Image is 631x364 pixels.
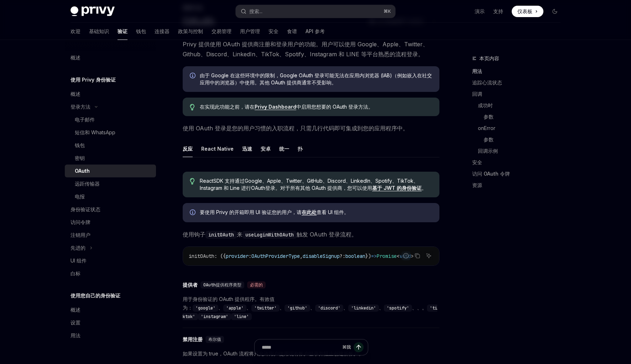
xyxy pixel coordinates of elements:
a: Privy Dashboard [255,104,296,110]
font: 参数 [484,136,494,142]
font: 统一 [279,146,289,152]
font: OAuth提供程序类型 [203,282,241,288]
a: 用户管理 [240,23,260,40]
span: OAuthProviderType [251,253,300,259]
button: 询问人工智能 [424,251,433,260]
font: 搜索... [249,8,262,14]
input: 提问... [262,339,339,355]
a: 食谱 [287,23,297,40]
font: 由于 Google 在这些环境中的限制，Google OAuth 登录可能无法在应用内浏览器 (IAB)（例如嵌入在社交应用中的浏览器）中使用。其他 OAuth 提供商通常不受影响。 [200,72,432,85]
img: 深色标志 [71,6,115,16]
span: < [397,253,400,259]
font: 、 [343,305,348,311]
a: 钱包 [65,139,156,152]
span: Promise [377,253,397,259]
code: 'github' [285,305,310,312]
font: React [200,178,213,184]
button: 报告错误代码 [401,251,411,260]
button: 复制代码块中的内容 [413,251,422,260]
font: 概述 [71,54,80,61]
font: 设置 [71,319,80,326]
a: 概述 [65,88,156,100]
font: 用户管理 [240,28,260,34]
a: onError [472,123,566,134]
font: 仪表板 [517,8,532,14]
a: OAuth [65,165,156,177]
font: 、 [417,305,422,311]
a: 交易管理 [212,23,231,40]
code: 'spotify' [384,305,412,312]
font: API 参考 [306,28,325,34]
font: 密钥 [75,155,85,161]
a: 电报 [65,190,156,203]
a: API 参考 [306,23,325,40]
font: 成功时 [478,102,493,108]
font: 政策与控制 [178,28,203,34]
font: 、 [218,305,223,311]
code: 'google' [193,305,218,312]
font: 安卓 [261,146,271,152]
a: 访问 OAuth 令牌 [472,168,566,180]
font: 概述 [71,91,80,97]
code: 'linkedin' [348,305,379,312]
a: 政策与控制 [178,23,203,40]
font: 中启用您想要的 OAuth 登录方法。 [296,104,373,110]
font: 触发 OAuth 登录流程。 [297,231,357,238]
code: useLoginWithOAuth [243,231,297,239]
font: 安全 [472,159,482,165]
code: 'line' [231,313,252,320]
font: 食谱 [287,28,297,34]
a: 参数 [472,134,566,145]
span: initOAuth [189,253,214,259]
button: 发送消息 [354,342,364,352]
span: : ({ [214,253,226,259]
font: 钱包 [136,28,146,34]
button: 切换登录方法部分 [65,100,156,113]
font: 欢迎 [71,28,80,34]
font: 使用您自己的身份验证 [71,292,120,298]
font: 交易管理 [212,28,231,34]
a: 概述 [65,51,156,64]
font: 访问 OAuth 令牌 [472,171,510,177]
a: 安全 [268,23,278,40]
font: OAuth [75,168,90,174]
font: 、 [280,305,285,311]
font: 。 [422,305,427,311]
font: 。 [422,185,427,191]
font: 、 [379,305,384,311]
font: 。对于所有其他 OAuth 提供商，您可以使用 [275,185,372,191]
font: 查看 UI 组件。 [317,209,349,215]
svg: 信息 [190,209,197,217]
a: 验证 [118,23,127,40]
font: 远距传输器 [75,181,100,187]
font: 使用 Privy 身份验证 [71,77,116,83]
font: 钱包 [75,142,85,148]
a: 设置 [65,316,156,329]
a: 仪表板 [512,6,543,17]
span: }) [365,253,371,259]
a: 在此处 [302,209,317,215]
font: 回调 [472,91,482,97]
font: 参数 [484,114,494,120]
font: 注销用户 [71,232,90,238]
font: 用法 [472,68,482,74]
a: 追踪心流状态 [472,77,566,88]
a: 白标 [65,267,156,280]
button: 切换暗模式 [549,6,560,17]
font: 使用钩子 [183,231,205,238]
font: 概述 [71,307,80,313]
a: 短信和 WhatsApp [65,126,156,139]
font: Privy 提供使用 OAuth 提供商注册和登录用户的功能。用户可以使用 Google、Apple、Twitter、Github、Discord、LinkedIn、TikTok、Spotify... [183,41,428,58]
font: 、 [310,305,315,311]
a: 身份验证状态 [65,203,156,216]
font: 支持 [493,8,503,14]
font: 、 [412,305,417,311]
font: Google、Apple、Twitter、GitHub、Discord、LinkedIn、Spotify、TikTok、Instagram 和 Line 进行 [200,178,418,191]
code: 'instagram' [198,313,231,320]
a: 基础知识 [89,23,109,40]
font: 反应 [183,146,193,152]
a: 回调示例 [472,145,566,157]
font: 在实现此功能之前，请在 [200,104,255,110]
font: 登录方法 [71,104,90,110]
font: ⌘ [384,9,388,14]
